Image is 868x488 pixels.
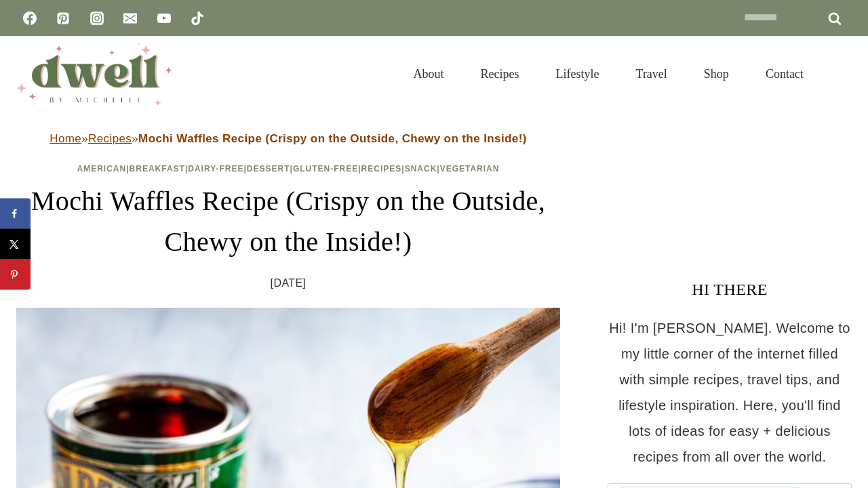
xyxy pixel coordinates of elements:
a: Pinterest [50,5,77,32]
a: TikTok [184,5,211,32]
a: Lifestyle [538,50,618,98]
a: Breakfast [130,164,185,174]
a: YouTube [151,5,178,32]
h3: HI THERE [608,277,852,302]
a: American [77,164,127,174]
a: Recipes [462,50,538,98]
a: Snack [405,164,437,174]
time: [DATE] [271,273,307,293]
a: Contact [747,50,822,98]
span: | | | | | | | [77,164,500,174]
a: Dessert [247,164,290,174]
a: Email [117,5,144,32]
strong: Mochi Waffles Recipe (Crispy on the Outside, Chewy on the Inside!) [138,132,527,145]
a: Recipes [88,132,132,145]
a: Vegetarian [440,164,500,174]
h1: Mochi Waffles Recipe (Crispy on the Outside, Chewy on the Inside!) [16,181,560,262]
img: DWELL by michelle [16,43,172,105]
a: Travel [618,50,686,98]
a: Dairy-Free [188,164,243,174]
a: Recipes [361,164,402,174]
span: » » [50,132,527,145]
nav: Primary Navigation [395,50,822,98]
a: Instagram [83,5,111,32]
p: Hi! I'm [PERSON_NAME]. Welcome to my little corner of the internet filled with simple recipes, tr... [608,315,852,470]
a: Facebook [16,5,43,32]
a: Home [50,132,81,145]
a: Gluten-Free [293,164,358,174]
a: Shop [686,50,747,98]
a: About [395,50,462,98]
button: View Search Form [829,62,852,85]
